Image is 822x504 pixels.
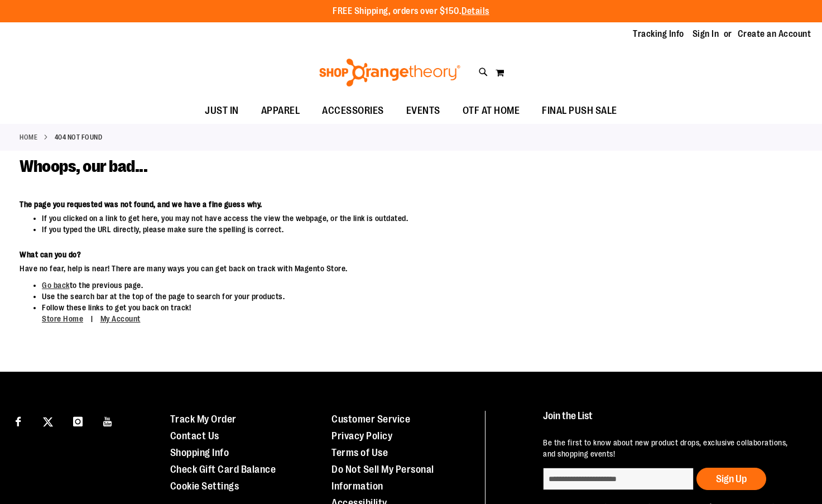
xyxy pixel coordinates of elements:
a: OTF AT HOME [451,98,531,124]
dt: The page you requested was not found, and we have a fine guess why. [20,199,640,210]
li: Follow these links to get you back on track! [42,302,640,325]
a: Visit our Instagram page [68,411,88,430]
a: Go back [42,281,70,290]
a: APPAREL [250,98,311,124]
span: | [85,309,99,329]
span: Whoops, our bad... [20,157,147,176]
a: My Account [100,314,141,323]
dt: What can you do? [20,249,640,260]
a: Create an Account [738,28,811,40]
img: Shop Orangetheory [318,59,462,87]
a: EVENTS [395,98,451,124]
h4: Join the List [543,411,800,431]
a: Contact Us [170,430,219,441]
a: Cookie Settings [170,481,239,492]
p: Be the first to know about new product drops, exclusive collaborations, and shopping events! [543,437,800,459]
a: Details [462,6,489,16]
span: JUST IN [205,98,239,123]
a: Sign In [693,28,719,40]
a: JUST IN [194,98,250,124]
span: OTF AT HOME [463,98,520,123]
span: EVENTS [406,98,440,123]
a: Store Home [42,314,83,323]
a: Track My Order [170,414,237,425]
a: FINAL PUSH SALE [531,98,628,124]
a: ACCESSORIES [311,98,395,124]
li: Use the search bar at the top of the page to search for your products. [42,291,640,302]
span: APPAREL [261,98,300,123]
a: Do Not Sell My Personal Information [331,464,434,492]
img: Twitter [43,417,53,427]
span: ACCESSORIES [322,98,384,123]
span: FINAL PUSH SALE [542,98,617,123]
a: Terms of Use [331,447,388,458]
a: Privacy Policy [331,430,392,441]
a: Customer Service [331,414,410,425]
a: Shopping Info [170,447,229,458]
a: Visit our Youtube page [98,411,118,430]
a: Home [20,132,37,142]
a: Check Gift Card Balance [170,464,276,475]
li: to the previous page. [42,280,640,291]
span: Sign Up [716,473,747,484]
strong: 404 Not Found [55,132,103,142]
input: enter email [543,468,694,490]
li: If you clicked on a link to get here, you may not have access the view the webpage, or the link i... [42,213,640,224]
a: Tracking Info [633,28,684,40]
a: Visit our Facebook page [8,411,28,430]
li: If you typed the URL directly, please make sure the spelling is correct. [42,224,640,235]
p: FREE Shipping, orders over $150. [333,5,489,18]
a: Visit our X page [39,411,58,430]
button: Sign Up [696,468,766,490]
dd: Have no fear, help is near! There are many ways you can get back on track with Magento Store. [20,263,640,274]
